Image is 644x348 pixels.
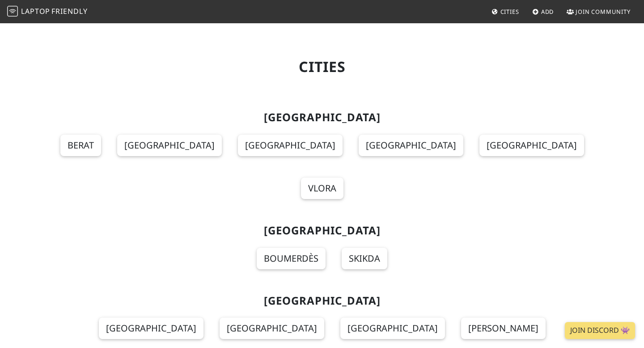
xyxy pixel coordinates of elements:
[576,8,631,16] span: Join Community
[488,4,523,20] a: Cities
[301,178,343,199] a: Vlora
[238,135,343,156] a: [GEOGRAPHIC_DATA]
[479,135,584,156] a: [GEOGRAPHIC_DATA]
[340,318,445,339] a: [GEOGRAPHIC_DATA]
[565,322,635,339] a: Join Discord 👾
[51,6,87,16] span: Friendly
[32,58,612,75] h1: Cities
[32,224,612,237] h2: [GEOGRAPHIC_DATA]
[257,248,326,269] a: Boumerdès
[342,248,387,269] a: Skikda
[7,6,18,17] img: LaptopFriendly
[21,6,50,16] span: Laptop
[500,8,519,16] span: Cities
[60,135,101,156] a: Berat
[32,111,612,124] h2: [GEOGRAPHIC_DATA]
[220,318,324,339] a: [GEOGRAPHIC_DATA]
[7,4,88,20] a: LaptopFriendly LaptopFriendly
[461,318,546,339] a: [PERSON_NAME]
[99,318,203,339] a: [GEOGRAPHIC_DATA]
[563,4,634,20] a: Join Community
[359,135,463,156] a: [GEOGRAPHIC_DATA]
[541,8,554,16] span: Add
[32,294,612,307] h2: [GEOGRAPHIC_DATA]
[529,4,558,20] a: Add
[117,135,222,156] a: [GEOGRAPHIC_DATA]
